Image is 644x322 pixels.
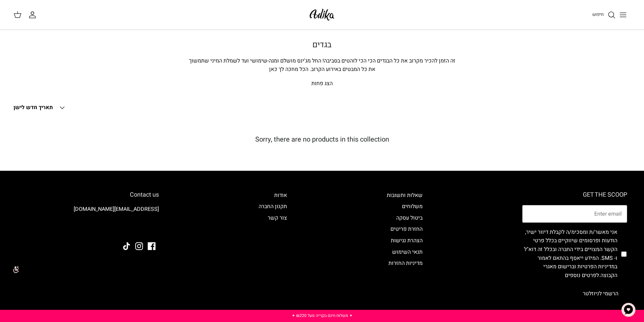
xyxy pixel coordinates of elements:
a: [EMAIL_ADDRESS][DOMAIN_NAME] [74,205,159,213]
input: Email [522,205,627,223]
span: זה הזמן להכיר מקרוב את כל הבגדים הכי הכי לוהטים בסביבה! החל מג'ינס מושלם ומגה-שימושי ועד לשמלת המ... [189,57,455,74]
a: Facebook [148,242,156,250]
a: אודות [274,191,287,199]
a: Instagram [135,242,143,250]
a: שאלות ותשובות [387,191,423,199]
label: אני מאשר/ת ומסכימ/ה לקבלת דיוור ישיר, הודעות ופרסומים שיווקיים בכלל פרטי הקשר המצויים בידי החברה ... [522,228,617,280]
a: החשבון שלי [28,11,39,19]
div: Secondary navigation [252,191,294,302]
a: הצהרת נגישות [391,237,423,245]
a: חיפוש [592,11,616,19]
div: Secondary navigation [380,191,429,302]
h1: בגדים [86,40,559,50]
a: מדיניות החזרות [388,259,423,267]
a: צור קשר [268,214,287,222]
span: חיפוש [592,11,604,18]
a: Tiktok [123,242,130,250]
span: תאריך חדש לישן [14,103,53,112]
h6: Contact us [17,191,159,199]
button: צ'אט [618,300,639,320]
a: ✦ משלוח חינם בקנייה מעל ₪220 ✦ [292,313,353,319]
button: תאריך חדש לישן [14,100,66,115]
a: תקנון החברה [259,202,287,210]
h5: Sorry, there are no products in this collection [14,135,630,144]
p: הצג פחות [86,79,559,88]
a: לפרטים נוספים [565,271,599,279]
img: Adika IL [308,7,336,23]
h6: GET THE SCOOP [522,191,627,199]
a: ביטול עסקה [396,214,423,222]
a: תנאי השימוש [392,248,423,256]
img: accessibility_icon02.svg [5,261,24,279]
button: הרשמי לניוזלטר [574,285,627,302]
img: Adika IL [140,224,159,233]
a: החזרת פריטים [390,225,423,233]
a: משלוחים [402,202,423,210]
button: Toggle menu [616,7,630,22]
